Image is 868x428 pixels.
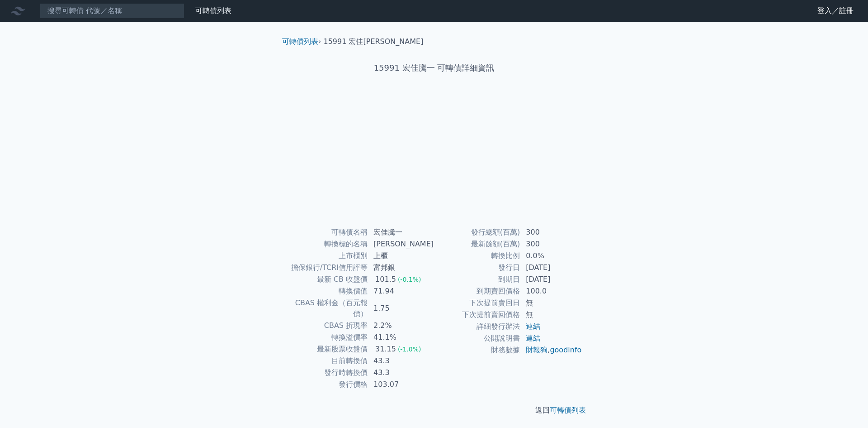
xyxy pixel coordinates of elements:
[286,367,368,379] td: 發行時轉換價
[520,238,582,250] td: 300
[286,226,368,238] td: 可轉債名稱
[286,262,368,274] td: 擔保銀行/TCRI信用評等
[275,62,593,74] h1: 15991 宏佳騰一 可轉債詳細資訊
[286,332,368,343] td: 轉換溢價率
[40,3,184,19] input: 搜尋可轉債 代號／名稱
[286,379,368,390] td: 發行價格
[520,250,582,262] td: 0.0%
[368,226,434,238] td: 宏佳騰一
[520,344,582,356] td: ,
[275,405,593,416] p: 返回
[286,285,368,297] td: 轉換價值
[282,37,318,46] a: 可轉債列表
[286,274,368,285] td: 最新 CB 收盤價
[520,285,582,297] td: 100.0
[368,332,434,343] td: 41.1%
[368,379,434,390] td: 103.07
[286,343,368,355] td: 最新股票收盤價
[368,367,434,379] td: 43.3
[368,320,434,332] td: 2.2%
[282,36,321,47] li: ›
[368,355,434,367] td: 43.3
[368,238,434,250] td: [PERSON_NAME]
[520,274,582,285] td: [DATE]
[398,276,421,283] span: (-0.1%)
[434,250,520,262] td: 轉換比例
[195,6,231,15] a: 可轉債列表
[434,226,520,238] td: 發行總額(百萬)
[286,320,368,332] td: CBAS 折現率
[526,346,547,354] a: 財報狗
[810,4,861,18] a: 登入／註冊
[434,274,520,285] td: 到期日
[398,346,421,353] span: (-1.0%)
[286,355,368,367] td: 目前轉換價
[520,226,582,238] td: 300
[368,262,434,274] td: 富邦銀
[368,297,434,320] td: 1.75
[324,36,424,47] li: 15991 宏佳[PERSON_NAME]
[434,309,520,321] td: 下次提前賣回價格
[286,238,368,250] td: 轉換標的名稱
[434,321,520,332] td: 詳細發行辦法
[373,274,398,285] div: 101.5
[368,250,434,262] td: 上櫃
[434,238,520,250] td: 最新餘額(百萬)
[520,309,582,321] td: 無
[526,334,540,342] a: 連結
[434,344,520,356] td: 財務數據
[434,262,520,274] td: 發行日
[286,250,368,262] td: 上市櫃別
[434,332,520,344] td: 公開說明書
[520,262,582,274] td: [DATE]
[434,285,520,297] td: 到期賣回價格
[520,297,582,309] td: 無
[526,322,540,331] a: 連結
[434,297,520,309] td: 下次提前賣回日
[550,406,586,414] a: 可轉債列表
[368,285,434,297] td: 71.94
[286,297,368,320] td: CBAS 權利金（百元報價）
[550,346,581,354] a: goodinfo
[373,344,398,355] div: 31.15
